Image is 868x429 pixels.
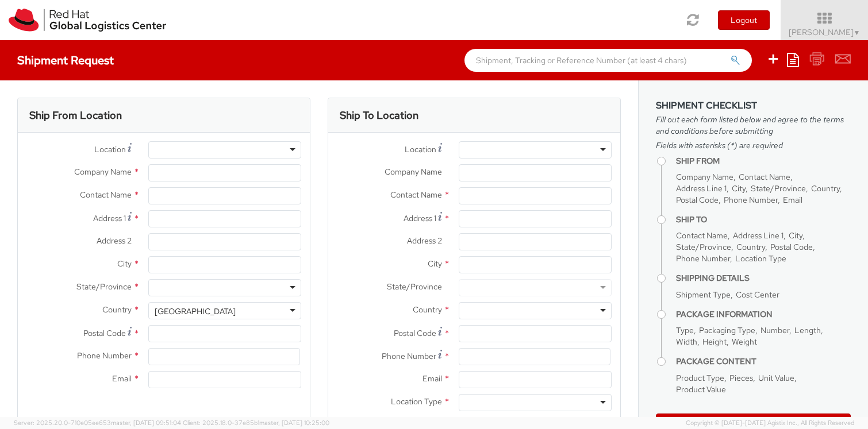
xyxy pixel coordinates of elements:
span: Fields with asterisks (*) are required [656,140,851,151]
span: Client: 2025.18.0-37e85b1 [183,419,329,427]
span: Country [413,304,442,315]
span: State/Province [387,281,442,292]
span: City [428,258,442,269]
span: Unit Value [758,373,794,383]
input: Shipment, Tracking or Reference Number (at least 4 chars) [464,49,752,72]
span: Postal Code [83,328,126,338]
span: ▼ [854,28,861,37]
span: Address 1 [93,213,126,223]
span: master, [DATE] 10:25:00 [259,419,329,427]
span: Postal Code [676,195,719,205]
h3: Ship To Location [340,110,418,121]
span: master, [DATE] 09:51:04 [111,419,181,427]
span: Width [676,337,697,347]
span: Company Name [385,167,442,177]
span: City [117,258,132,269]
span: Copyright © [DATE]-[DATE] Agistix Inc., All Rights Reserved [686,419,854,428]
span: State/Province [676,242,731,252]
span: Phone Number [382,351,436,361]
span: Pieces [729,373,753,383]
span: Address Line 1 [733,230,783,241]
h4: Shipment Request [17,54,114,67]
span: Address 2 [97,235,132,246]
span: Postal Code [394,328,436,338]
h3: Shipment Checklist [656,101,851,111]
span: Phone Number [77,350,132,361]
span: Address 2 [407,235,442,246]
span: Address Line 1 [676,183,727,194]
span: Country [102,304,132,315]
span: Company Name [74,167,132,177]
span: Contact Name [80,190,132,200]
span: Height [702,337,727,347]
span: City [732,183,746,194]
span: State/Province [751,183,806,194]
span: [PERSON_NAME] [789,27,861,37]
span: Cost Center [736,289,779,300]
span: City [789,230,802,241]
span: Contact Name [676,230,728,241]
span: Email [783,195,802,205]
span: Phone Number [676,253,730,264]
span: Server: 2025.20.0-710e05ee653 [14,419,181,427]
span: Type [676,325,694,335]
span: Address 1 [404,213,436,223]
span: Country [811,183,840,194]
span: Location Type [391,396,442,407]
span: State/Province [76,281,132,292]
span: Country [736,242,765,252]
span: Shipment Type [676,289,731,300]
span: Email [112,373,132,384]
span: Location [94,144,126,154]
h4: Shipping Details [676,274,851,283]
span: Location [405,144,436,154]
h3: Ship From Location [29,110,122,121]
span: Email [423,373,442,384]
span: Product Type [676,373,724,383]
span: Length [794,325,821,335]
span: Product Value [676,384,726,395]
span: Number [761,325,789,335]
span: Location Type [735,253,786,264]
span: Postal Code [770,242,813,252]
span: Packaging Type [699,325,755,335]
button: Logout [718,10,770,30]
span: Phone Number [724,195,778,205]
span: Contact Name [739,172,790,182]
span: Contact Name [390,190,442,200]
h4: Ship To [676,215,851,224]
span: Company Name [676,172,733,182]
div: [GEOGRAPHIC_DATA] [155,306,236,317]
span: Fill out each form listed below and agree to the terms and conditions before submitting [656,114,851,137]
h4: Package Information [676,310,851,319]
span: Weight [732,337,757,347]
img: rh-logistics-00dfa346123c4ec078e1.svg [9,9,166,32]
h4: Package Content [676,357,851,366]
h4: Ship From [676,157,851,165]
